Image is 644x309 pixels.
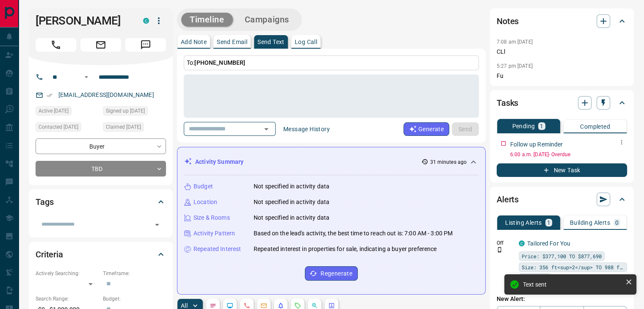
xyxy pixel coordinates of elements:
[36,161,166,177] div: TBD
[540,123,543,129] p: 1
[103,295,166,303] p: Budget:
[497,72,627,80] p: Fu
[106,107,145,115] span: Signed up [DATE]
[36,122,99,134] div: Wed Oct 08 2025
[243,302,250,309] svg: Calls
[193,198,217,207] p: Location
[106,123,141,131] span: Claimed [DATE]
[254,245,437,254] p: Repeated interest in properties for sale, indicating a buyer preference
[522,263,624,271] span: Size: 356 ft<sup>2</sup> TO 988 ft<sup>2</sup>
[497,247,503,253] svg: Push Notification Only
[58,91,154,98] a: [EMAIL_ADDRESS][DOMAIN_NAME]
[103,106,166,118] div: Fri Oct 11 2024
[39,123,78,131] span: Contacted [DATE]
[193,213,230,222] p: Size & Rooms
[497,47,627,56] p: CLl
[181,39,207,45] p: Add Note
[236,13,298,27] button: Campaigns
[181,303,188,309] p: All
[497,96,518,110] h2: Tasks
[294,302,301,309] svg: Requests
[80,38,121,52] span: Email
[260,123,272,135] button: Open
[36,14,130,28] h1: [PERSON_NAME]
[254,198,329,207] p: Not specified in activity data
[497,39,533,45] p: 7:08 am [DATE]
[570,220,610,226] p: Building Alerts
[497,11,627,31] div: Notes
[184,55,479,70] p: To:
[36,295,99,303] p: Search Range:
[497,193,519,206] h2: Alerts
[36,106,99,118] div: Thu Oct 09 2025
[36,195,53,209] h2: Tags
[254,213,329,222] p: Not specified in activity data
[277,302,284,309] svg: Listing Alerts
[260,302,267,309] svg: Emails
[305,266,358,281] button: Regenerate
[151,219,163,231] button: Open
[36,192,166,212] div: Tags
[217,39,247,45] p: Send Email
[36,270,99,277] p: Actively Searching:
[254,229,453,238] p: Based on the lead's activity, the best time to reach out is: 7:00 AM - 3:00 PM
[181,13,233,27] button: Timeline
[195,157,243,166] p: Activity Summary
[519,240,525,246] div: condos.ca
[143,18,149,24] div: condos.ca
[227,302,233,309] svg: Lead Browsing Activity
[512,123,535,129] p: Pending
[547,220,550,226] p: 1
[497,189,627,210] div: Alerts
[210,302,216,309] svg: Notes
[278,122,335,136] button: Message History
[193,182,213,191] p: Budget
[328,302,335,309] svg: Agent Actions
[81,72,91,82] button: Open
[523,281,622,288] div: Text sent
[497,239,514,247] p: Off
[580,124,610,130] p: Completed
[404,122,449,136] button: Generate
[497,295,627,303] p: New Alert:
[295,39,317,45] p: Log Call
[103,122,166,134] div: Wed Oct 08 2025
[510,151,627,158] p: 6:00 a.m. [DATE] - Overdue
[184,154,478,170] div: Activity Summary31 minutes ago
[430,158,467,166] p: 31 minutes ago
[125,38,166,52] span: Message
[497,93,627,113] div: Tasks
[311,302,318,309] svg: Opportunities
[527,240,570,247] a: Tailored For You
[36,138,166,154] div: Buyer
[615,220,619,226] p: 0
[194,59,245,66] span: [PHONE_NUMBER]
[254,182,329,191] p: Not specified in activity data
[522,252,602,260] span: Price: $377,100 TO $877,690
[505,220,542,226] p: Listing Alerts
[257,39,285,45] p: Send Text
[36,38,76,52] span: Call
[36,244,166,265] div: Criteria
[36,248,63,261] h2: Criteria
[497,63,533,69] p: 5:27 pm [DATE]
[497,163,627,177] button: New Task
[497,14,519,28] h2: Notes
[39,107,69,115] span: Active [DATE]
[510,140,563,149] p: Follow up Reminder
[103,270,166,277] p: Timeframe:
[193,245,241,254] p: Repeated Interest
[193,229,235,238] p: Activity Pattern
[47,92,53,98] svg: Email Verified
